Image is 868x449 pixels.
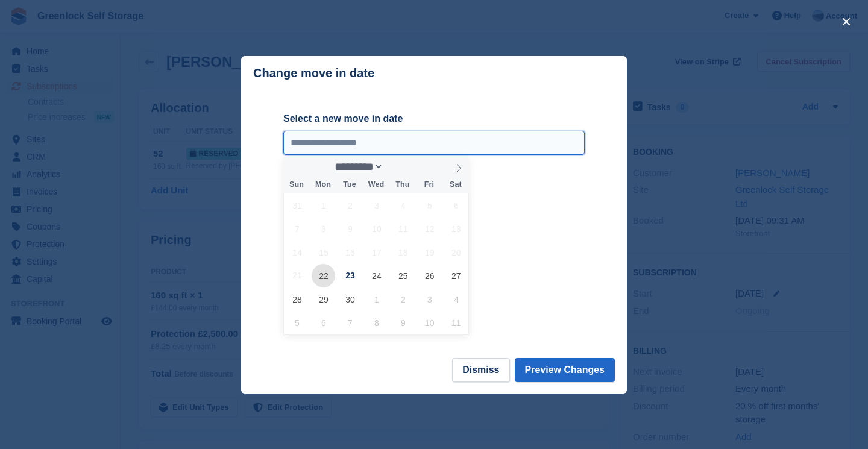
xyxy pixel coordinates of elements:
[285,217,309,240] span: September 7, 2025
[338,193,362,217] span: September 2, 2025
[515,358,615,382] button: Preview Changes
[285,240,309,264] span: September 14, 2025
[285,311,309,334] span: October 5, 2025
[253,66,374,80] p: Change move in date
[391,264,415,287] span: September 25, 2025
[391,217,415,240] span: September 11, 2025
[310,181,336,189] span: Mon
[312,193,335,217] span: September 1, 2025
[312,217,335,240] span: September 8, 2025
[365,193,388,217] span: September 3, 2025
[418,240,441,264] span: September 19, 2025
[283,111,585,126] label: Select a new move in date
[418,287,441,311] span: October 3, 2025
[365,240,388,264] span: September 17, 2025
[283,181,310,189] span: Sun
[418,311,441,334] span: October 10, 2025
[312,264,335,287] span: September 22, 2025
[365,287,388,311] span: October 1, 2025
[338,287,362,311] span: September 30, 2025
[365,311,388,334] span: October 8, 2025
[444,193,468,217] span: September 6, 2025
[285,287,309,311] span: September 28, 2025
[338,264,362,287] span: September 23, 2025
[442,181,469,189] span: Sat
[312,287,335,311] span: September 29, 2025
[338,311,362,334] span: October 7, 2025
[391,311,415,334] span: October 9, 2025
[444,217,468,240] span: September 13, 2025
[444,264,468,287] span: September 27, 2025
[418,193,441,217] span: September 5, 2025
[285,264,309,287] span: September 21, 2025
[444,287,468,311] span: October 4, 2025
[391,193,415,217] span: September 4, 2025
[444,240,468,264] span: September 20, 2025
[444,311,468,334] span: October 11, 2025
[837,12,856,31] button: close
[365,217,388,240] span: September 10, 2025
[363,181,389,189] span: Wed
[285,193,309,217] span: August 31, 2025
[416,181,442,189] span: Fri
[338,240,362,264] span: September 16, 2025
[391,287,415,311] span: October 2, 2025
[418,264,441,287] span: September 26, 2025
[389,181,416,189] span: Thu
[336,181,363,189] span: Tue
[312,240,335,264] span: September 15, 2025
[452,358,509,382] button: Dismiss
[391,240,415,264] span: September 18, 2025
[338,217,362,240] span: September 9, 2025
[418,217,441,240] span: September 12, 2025
[365,264,388,287] span: September 24, 2025
[312,311,335,334] span: October 6, 2025
[331,160,384,173] select: Month
[383,160,421,173] input: Year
